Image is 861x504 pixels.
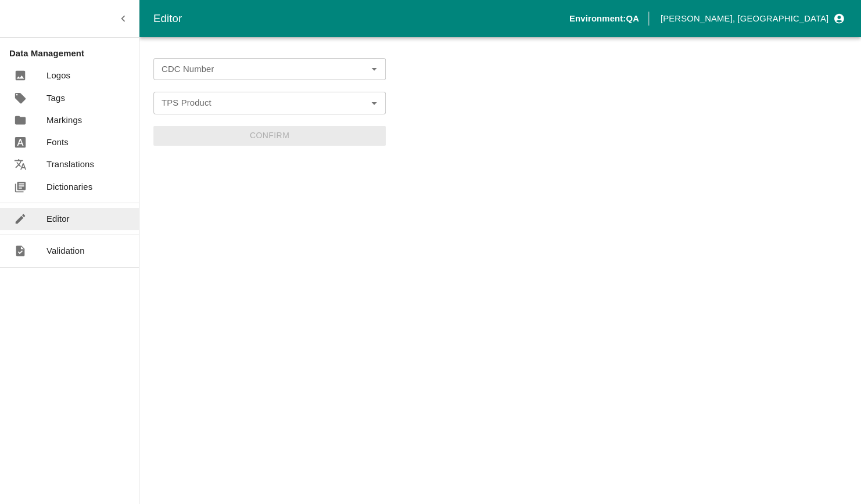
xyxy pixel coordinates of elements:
[46,114,82,127] p: Markings
[9,47,139,60] p: Data Management
[46,181,92,193] p: Dictionaries
[153,10,569,27] div: Editor
[569,12,639,25] p: Environment: QA
[656,9,847,28] button: profile
[46,136,69,149] p: Fonts
[661,12,828,25] p: [PERSON_NAME], [GEOGRAPHIC_DATA]
[367,62,382,77] button: Open
[46,244,85,257] p: Validation
[46,213,70,225] p: Editor
[46,158,94,171] p: Translations
[46,92,65,105] p: Tags
[46,69,70,82] p: Logos
[367,95,382,110] button: Open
